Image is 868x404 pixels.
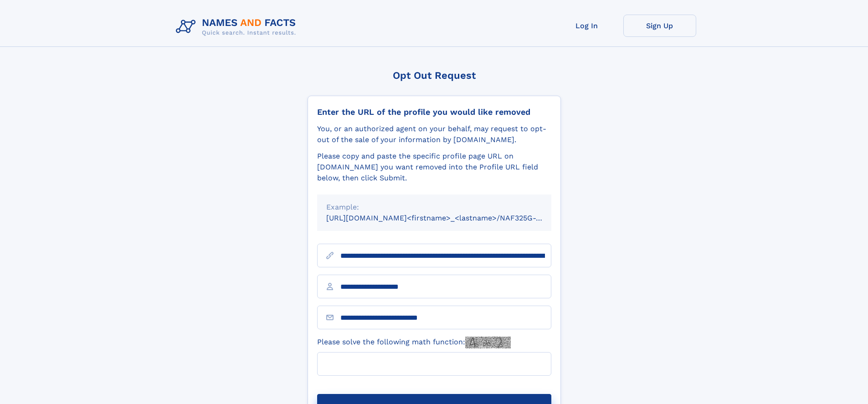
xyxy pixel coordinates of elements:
small: [URL][DOMAIN_NAME]<firstname>_<lastname>/NAF325G-xxxxxxxx [326,214,569,222]
a: Sign Up [623,15,696,37]
a: Log In [550,15,623,37]
div: You, or an authorized agent on your behalf, may request to opt-out of the sale of your informatio... [317,123,551,145]
div: Enter the URL of the profile you would like removed [317,107,551,117]
label: Please solve the following math function: [317,337,511,348]
div: Please copy and paste the specific profile page URL on [DOMAIN_NAME] you want removed into the Pr... [317,151,551,184]
div: Opt Out Request [308,70,561,81]
img: Logo Names and Facts [172,15,303,39]
div: Example: [326,202,542,213]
